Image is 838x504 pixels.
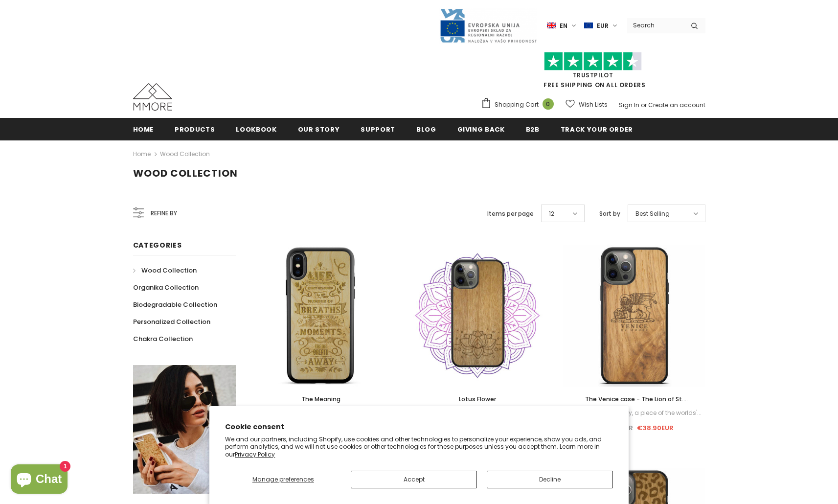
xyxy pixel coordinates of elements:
img: MMORE Cases [133,83,172,111]
a: Personalized Collection [133,313,210,330]
a: Wish Lists [566,96,608,113]
span: en [560,21,567,31]
a: Trustpilot [573,71,613,79]
a: Blog [416,118,436,140]
img: i-lang-1.png [547,22,556,30]
a: Giving back [457,118,505,140]
span: Shopping Cart [495,100,539,110]
span: The Meaning [301,395,340,403]
span: Home [133,125,154,134]
span: Lookbook [236,125,276,134]
a: Home [133,148,151,160]
span: Organika Collection [133,283,199,292]
span: Track your order [561,125,633,134]
label: Items per page [487,209,534,219]
span: Chakra Collection [133,334,193,344]
a: Chakra Collection [133,330,193,347]
img: Javni Razpis [439,8,537,44]
a: Our Story [298,118,340,140]
a: Products [175,118,215,140]
a: Create an account [648,101,705,109]
a: Sign In [619,101,639,109]
span: Lotus Flower [459,395,496,403]
a: support [361,118,395,140]
span: FREE SHIPPING ON ALL ORDERS [481,56,705,89]
span: Products [175,125,215,134]
div: Own a piece of history, a piece of the worlds'... [563,408,705,418]
a: Javni Razpis [439,21,537,29]
a: B2B [526,118,540,140]
a: Track your order [561,118,633,140]
span: 0 [543,98,554,110]
span: Wish Lists [579,100,608,110]
a: Wood Collection [133,262,197,279]
span: Wood Collection [141,266,197,275]
a: Shopping Cart 0 [481,97,559,112]
span: Biodegradable Collection [133,300,217,309]
span: EUR [597,21,609,31]
span: Best Selling [635,209,670,219]
span: Refine by [151,208,177,219]
inbox-online-store-chat: Shopify online store chat [8,464,70,496]
a: The Venice case - The Lion of St. [PERSON_NAME] with the lettering [563,394,705,405]
p: We and our partners, including Shopify, use cookies and other technologies to personalize your ex... [225,435,613,458]
h2: Cookie consent [225,422,613,432]
span: The Venice case - The Lion of St. [PERSON_NAME] with the lettering [583,395,688,414]
a: Biodegradable Collection [133,296,217,313]
span: 12 [549,209,554,219]
a: Privacy Policy [235,450,275,458]
button: Accept [351,471,477,488]
span: €38.90EUR [637,423,674,433]
span: Wood Collection [133,166,238,180]
span: Manage preferences [252,475,314,483]
button: Manage preferences [225,471,341,488]
a: The Meaning [250,394,392,405]
label: Sort by [599,209,620,219]
a: Lookbook [236,118,276,140]
a: Organika Collection [133,279,199,296]
button: Decline [487,471,613,488]
span: B2B [526,125,540,134]
span: support [361,125,395,134]
span: Our Story [298,125,340,134]
span: Categories [133,240,182,250]
a: Lotus Flower [407,394,548,405]
span: Personalized Collection [133,317,210,326]
span: Giving back [457,125,505,134]
input: Search Site [627,18,683,32]
span: or [641,101,647,109]
a: Wood Collection [160,150,210,158]
img: Trust Pilot Stars [544,52,642,71]
a: Home [133,118,154,140]
span: Blog [416,125,436,134]
span: €44.90EUR [595,423,633,433]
